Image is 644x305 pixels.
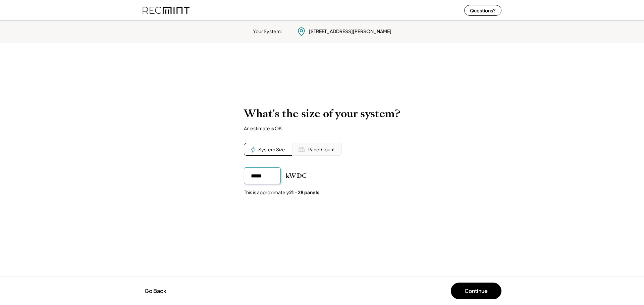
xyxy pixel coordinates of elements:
[244,189,321,196] div: This is approximately .
[143,1,190,19] img: recmint-logotype%403x%20%281%29.jpeg
[464,5,501,16] button: Questions?
[244,107,400,120] h2: What's the size of your system?
[309,28,391,35] div: [STREET_ADDRESS][PERSON_NAME]
[244,125,283,131] div: An estimate is OK.
[298,146,305,153] img: Solar%20Panel%20Icon%20%281%29.svg
[253,28,282,35] div: Your System:
[143,284,168,298] button: Go Back
[289,189,319,195] strong: 21 - 28 panels
[308,146,335,153] div: Panel Count
[286,172,307,180] div: kW DC
[451,283,501,299] button: Continue
[258,146,285,153] div: System Size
